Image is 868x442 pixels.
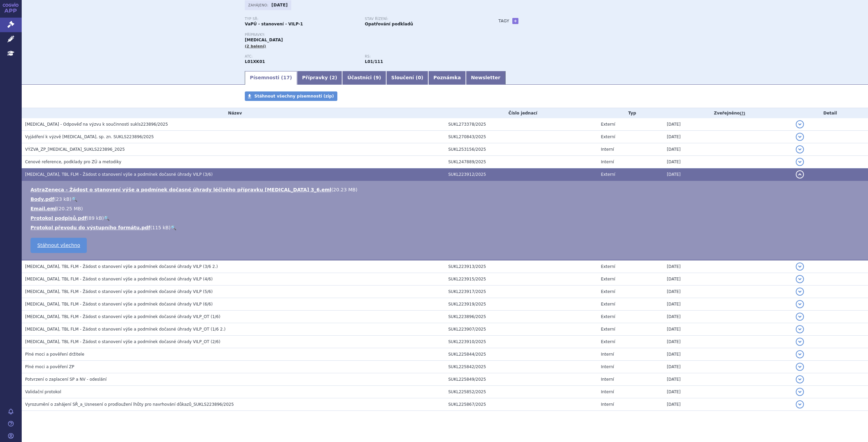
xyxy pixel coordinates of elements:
span: Interní [601,160,614,164]
a: 🔍 [104,215,110,221]
span: Zahájeno: [248,2,270,8]
td: [DATE] [664,168,792,181]
span: 17 [283,75,290,80]
span: 23 kB [56,196,70,202]
strong: Opatřování podkladů [365,22,413,26]
a: Sloučení (0) [386,71,428,85]
td: [DATE] [664,298,792,311]
p: RS: [365,55,478,59]
span: LYNPARZA, TBL FLM - Žádost o stanovení výše a podmínek dočasné úhrady VILP_OT (2/6) [25,339,220,344]
span: (2 balení) [245,44,266,48]
td: [DATE] [664,386,792,398]
strong: VaPÚ - stanovení - VILP-1 [245,22,303,26]
button: detail [796,288,804,296]
a: + [512,18,518,24]
td: [DATE] [664,118,792,131]
a: AstraZeneca - Žádost o stanovení výše a podmínek dočasné úhrady léčivého přípravku [MEDICAL_DATA]... [31,187,331,192]
span: Stáhnout všechny písemnosti (zip) [254,94,334,99]
span: Externí [601,122,615,127]
td: [DATE] [664,273,792,286]
th: Detail [792,108,868,118]
td: SUKL225849/2025 [445,373,597,386]
li: ( ) [31,215,861,222]
td: [DATE] [664,348,792,361]
span: Plné moci a pověření ZP [25,364,74,369]
td: SUKL223913/2025 [445,260,597,273]
td: SUKL223912/2025 [445,168,597,181]
span: 89 kB [88,215,102,221]
button: detail [796,350,804,358]
th: Typ [597,108,664,118]
td: [DATE] [664,143,792,156]
td: SUKL270843/2025 [445,131,597,143]
span: Externí [601,264,615,269]
span: 20.23 MB [333,187,356,192]
span: Interní [601,147,614,152]
span: LYNPARZA, TBL FLM - Žádost o stanovení výše a podmínek dočasné úhrady VILP (3/6) [25,172,213,177]
td: SUKL223907/2025 [445,323,597,336]
button: detail [796,275,804,283]
span: LYNPARZA, TBL FLM - Žádost o stanovení výše a podmínek dočasné úhrady VILP (5/6) [25,289,213,294]
a: Protokol podpisů.pdf [31,215,87,221]
p: Stav řízení: [365,17,478,21]
a: Poznámka [428,71,466,85]
span: Externí [601,134,615,139]
td: [DATE] [664,398,792,411]
td: SUKL223919/2025 [445,298,597,311]
abbr: (?) [740,111,745,116]
button: detail [796,120,804,128]
td: SUKL225842/2025 [445,361,597,373]
span: Externí [601,314,615,319]
button: detail [796,170,804,178]
strong: olaparib tbl. [365,59,383,64]
td: SUKL223896/2025 [445,311,597,323]
a: 🔍 [171,225,176,230]
td: SUKL223917/2025 [445,286,597,298]
span: 0 [418,75,421,80]
td: SUKL223915/2025 [445,273,597,286]
td: SUKL247889/2025 [445,156,597,168]
span: 20.25 MB [59,206,81,211]
td: [DATE] [664,311,792,323]
span: Cenové reference, podklady pro ZÚ a metodiky [25,160,121,164]
button: detail [796,145,804,153]
button: detail [796,262,804,271]
span: [MEDICAL_DATA] [245,38,283,42]
strong: OLAPARIB [245,59,265,64]
span: LYNPARZA, TBL FLM - Žádost o stanovení výše a podmínek dočasné úhrady VILP_OT (1/6) [25,314,220,319]
a: Protokol převodu do výstupního formátu.pdf [31,225,150,230]
td: [DATE] [664,260,792,273]
button: detail [796,388,804,396]
td: SUKL223910/2025 [445,336,597,348]
span: LYNPARZA, TBL FLM - Žádost o stanovení výše a podmínek dočasné úhrady VILP (6/6) [25,302,213,307]
button: detail [796,325,804,333]
li: ( ) [31,196,861,203]
td: [DATE] [664,336,792,348]
strong: [DATE] [272,3,288,7]
p: Typ SŘ: [245,17,358,21]
span: Externí [601,327,615,332]
a: Body.pdf [31,196,54,202]
button: detail [796,375,804,383]
th: Zveřejněno [664,108,792,118]
a: Přípravky (2) [297,71,342,85]
button: detail [796,158,804,166]
span: 2 [332,75,335,80]
span: Potvrzení o zaplacení SP a NV - odeslání [25,377,106,382]
span: LYNPARZA - Odpověď na výzvu k součinnosti sukls223896/2025 [25,122,168,127]
a: Účastníci (9) [342,71,386,85]
button: detail [796,338,804,346]
a: Email.eml [31,206,57,211]
span: Vyrozumění o zahájení SŘ_a_Usnesení o prodloužení lhůty pro navrhování důkazů_SUKLS223896/2025 [25,402,234,407]
span: Validační protokol [25,390,61,394]
td: [DATE] [664,323,792,336]
button: detail [796,400,804,408]
a: Stáhnout všechno [31,238,87,253]
span: Interní [601,364,614,369]
td: SUKL273378/2025 [445,118,597,131]
button: detail [796,363,804,371]
td: [DATE] [664,131,792,143]
a: Písemnosti (17) [245,71,297,85]
td: SUKL253156/2025 [445,143,597,156]
span: Interní [601,390,614,394]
